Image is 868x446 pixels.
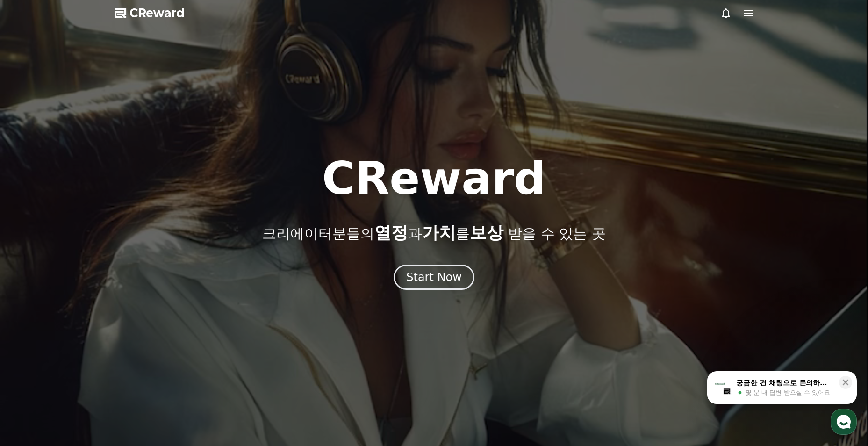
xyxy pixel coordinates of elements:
a: Start Now [394,274,474,283]
span: 열정 [374,223,408,242]
button: Start Now [394,265,474,290]
span: 가치 [422,223,456,242]
h1: CReward [322,156,546,201]
span: CReward [129,6,185,21]
span: 보상 [470,223,503,242]
p: 크리에이터분들의 과 를 받을 수 있는 곳 [262,223,605,242]
a: CReward [115,6,185,21]
div: Start Now [406,270,462,285]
